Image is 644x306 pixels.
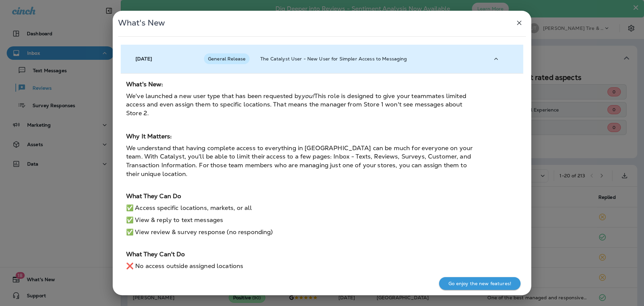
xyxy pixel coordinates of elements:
[126,132,172,140] strong: Why It Matters:
[126,92,466,117] span: This role is designed to give your teammates limited access and even assign them to specific loca...
[126,262,243,270] span: ❌ No access outside assigned locations
[448,281,511,286] p: Go enjoy the new features!
[126,80,163,88] strong: What's New:
[118,18,165,28] span: What's New
[126,92,302,100] span: We've launched a new user type that has been requested by
[260,56,479,61] p: The Catalyst User - New User for Simpler Access to Messaging
[126,216,223,224] span: ✅ View & reply to text messages
[126,250,185,258] strong: What They Can't Do
[136,56,152,61] p: [DATE]
[126,192,181,200] strong: What They Can Do
[204,56,250,61] span: General Release
[302,92,314,100] em: you!
[126,204,252,212] span: ✅ Access specific locations, markets, or all
[126,228,273,236] span: ✅ View review & survey response (no responding)
[439,277,521,290] button: Go enjoy the new features!
[126,144,472,178] span: We understand that having complete access to everything in [GEOGRAPHIC_DATA] can be much for ever...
